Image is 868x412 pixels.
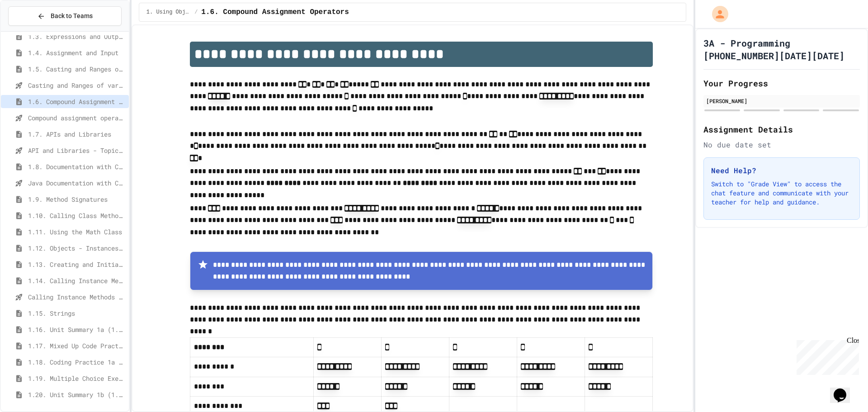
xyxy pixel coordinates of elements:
[28,357,125,367] span: 1.18. Coding Practice 1a (1.1-1.6)
[28,194,125,204] span: 1.9. Method Signatures
[28,113,125,123] span: Compound assignment operators - Quiz
[28,308,125,318] span: 1.15. Strings
[711,180,852,207] p: Switch to "Grade View" to access the chat feature and communicate with your teacher for help and ...
[28,374,125,383] span: 1.19. Multiple Choice Exercises for Unit 1a (1.1-1.6)
[28,227,125,237] span: 1.11. Using the Math Class
[28,292,125,302] span: Calling Instance Methods - Topic 1.14
[28,162,125,171] span: 1.8. Documentation with Comments and Preconditions
[28,211,125,220] span: 1.10. Calling Class Methods
[146,9,191,16] span: 1. Using Objects and Methods
[703,77,860,90] h2: Your Progress
[8,6,122,26] button: Back to Teams
[51,11,93,21] span: Back to Teams
[28,276,125,285] span: 1.14. Calling Instance Methods
[28,146,125,155] span: API and Libraries - Topic 1.7
[706,97,857,105] div: [PERSON_NAME]
[28,81,125,90] span: Casting and Ranges of variables - Quiz
[28,243,125,253] span: 1.12. Objects - Instances of Classes
[28,260,125,269] span: 1.13. Creating and Initializing Objects: Constructors
[703,4,731,24] div: My Account
[28,178,125,188] span: Java Documentation with Comments - Topic 1.8
[703,37,860,62] h1: 3A - Programming [PHONE_NUMBER][DATE][DATE]
[28,97,125,106] span: 1.6. Compound Assignment Operators
[201,7,349,18] span: 1.6. Compound Assignment Operators
[28,129,125,139] span: 1.7. APIs and Libraries
[830,376,859,403] iframe: chat widget
[28,390,125,399] span: 1.20. Unit Summary 1b (1.7-1.15)
[28,341,125,350] span: 1.17. Mixed Up Code Practice 1.1-1.6
[703,123,860,136] h2: Assignment Details
[711,165,852,176] h3: Need Help?
[28,32,125,41] span: 1.3. Expressions and Output [New]
[194,9,198,16] span: /
[4,4,62,57] div: Chat with us now!Close
[703,139,860,150] div: No due date set
[28,325,125,334] span: 1.16. Unit Summary 1a (1.1-1.6)
[28,64,125,74] span: 1.5. Casting and Ranges of Values
[28,48,125,57] span: 1.4. Assignment and Input
[793,336,859,375] iframe: chat widget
